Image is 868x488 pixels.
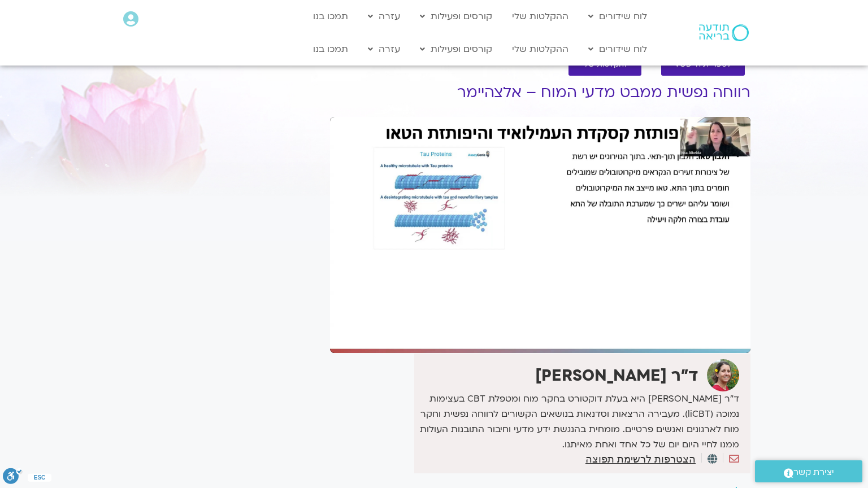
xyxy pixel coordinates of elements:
span: לספריית ה-VOD [675,60,731,69]
a: עזרה [362,6,406,27]
a: ההקלטות שלי [506,38,574,60]
a: לוח שידורים [583,6,653,27]
a: הצטרפות לרשימת תפוצה [585,454,696,464]
a: תמכו בנו [307,38,354,60]
img: ד"ר נועה אלבלדה [707,359,739,391]
a: קורסים ופעילות [414,38,498,60]
span: יצירת קשר [793,465,834,480]
a: ההקלטות שלי [506,6,574,27]
h1: רווחה נפשית ממבט מדעי המוח – אלצהיימר [330,84,750,101]
img: תודעה בריאה [699,24,749,41]
span: להקלטות שלי [582,60,628,69]
p: ד״ר [PERSON_NAME] היא בעלת דוקטורט בחקר מוח ומטפלת CBT בעצימות נמוכה (liCBT). מעבירה הרצאות וסדנא... [417,391,739,452]
a: יצירת קשר [755,460,862,482]
a: קורסים ופעילות [414,6,498,27]
a: עזרה [362,38,406,60]
a: תמכו בנו [307,6,354,27]
strong: ד"ר [PERSON_NAME] [535,365,698,386]
a: לוח שידורים [583,38,653,60]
